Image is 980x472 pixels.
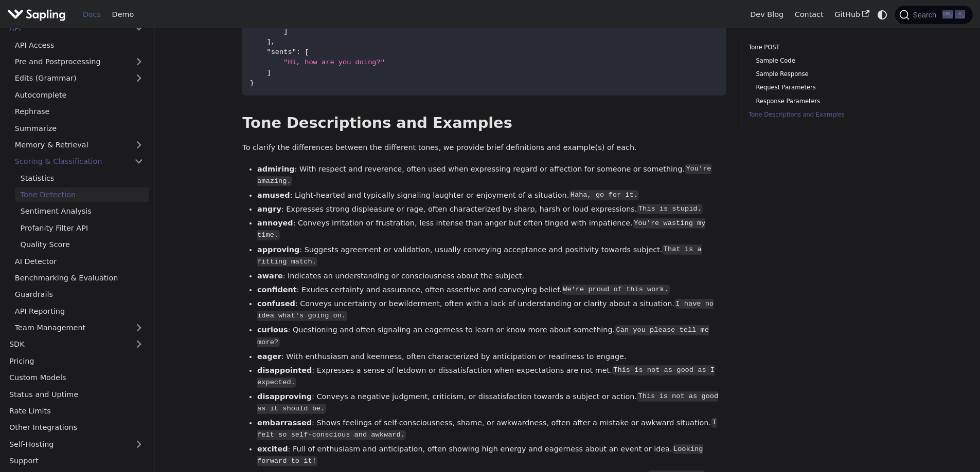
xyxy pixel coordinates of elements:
a: Status and Uptime [4,387,149,402]
p: To clarify the differences between the different tones, we provide brief definitions and example(... [242,142,726,154]
strong: disappointed [257,366,312,374]
a: Pre and Postprocessing [9,54,149,69]
strong: curious [257,326,288,334]
li: : Conveys uncertainty or bewilderment, often with a lack of understanding or clarity about a situ... [257,298,726,323]
span: ] [266,38,271,46]
strong: confident [257,286,297,294]
li: : Suggests agreement or validation, usually conveying acceptance and positivity towards subject. [257,244,726,269]
strong: excited [257,445,288,453]
a: Response Parameters [756,97,884,106]
span: : [296,48,300,56]
a: Custom Models [4,370,149,385]
strong: disapproving [257,392,312,401]
a: Memory & Retrieval [9,138,149,153]
kbd: K [955,10,965,19]
a: Sample Response [756,69,884,79]
strong: approving [257,246,299,254]
li: : Questioning and often signaling an eagerness to learn or know more about something. [257,324,726,349]
a: Autocomplete [9,87,149,102]
a: SDK [4,337,129,352]
button: Search (Ctrl+K) [895,6,972,24]
li: : Conveys a negative judgment, criticism, or dissatisfaction towards a subject or action. [257,391,726,416]
span: [ [305,48,309,56]
strong: annoyed [257,219,293,227]
strong: confused [257,299,295,308]
a: Edits (Grammar) [9,71,149,86]
button: Expand sidebar category 'SDK' [129,337,149,352]
button: Collapse sidebar category 'API' [129,21,149,36]
a: Team Management [9,320,149,335]
a: Tone POST [749,43,888,52]
li: : Expresses strong displeasure or rage, often characterized by sharp, harsh or loud expressions. [257,203,726,216]
a: Scoring & Classification [9,154,149,169]
span: } [250,79,254,87]
a: Request Parameters [756,83,884,92]
li: : With enthusiasm and keenness, often characterized by anticipation or readiness to engage. [257,351,726,363]
a: Pricing [4,353,149,368]
a: Benchmarking & Evaluation [9,271,149,286]
li: : Conveys irritation or frustration, less intense than anger but often tinged with impatience. [257,217,726,242]
a: Tone Descriptions and Examples [749,110,888,120]
li: : With respect and reverence, often used when expressing regard or affection for someone or somet... [257,163,726,188]
a: AI Detector [9,254,149,269]
code: Haha, go for it. [569,190,639,200]
span: , [271,38,275,46]
a: Other Integrations [4,420,149,435]
a: Quality Score [15,237,149,252]
a: Statistics [15,171,149,185]
a: Rate Limits [4,404,149,419]
img: Sapling.ai [7,7,66,22]
a: Contact [789,7,829,23]
code: This is stupid. [637,204,703,214]
a: Sentiment Analysis [15,204,149,219]
li: : Indicates an understanding or consciousness about the subject. [257,270,726,282]
li: : Exudes certainty and assurance, often assertive and conveying belief. [257,284,726,296]
span: ] [266,69,271,77]
a: Rephrase [9,104,149,119]
a: Self-Hosting [4,437,149,451]
a: Summarize [9,121,149,136]
a: Docs [77,7,106,23]
strong: eager [257,352,281,361]
li: : Light-hearted and typically signaling laughter or enjoyment of a situation. [257,190,726,202]
code: This is not as good as it should be. [257,391,718,414]
a: Demo [106,7,139,23]
a: Dev Blog [744,7,789,23]
span: "sents" [266,48,296,56]
li: : Full of enthusiasm and anticipation, often showing high energy and eagerness about an event or ... [257,443,726,468]
a: Sapling.ai [7,7,69,22]
li: : Shows feelings of self-consciousness, shame, or awkwardness, often after a mistake or awkward s... [257,417,726,442]
a: API Access [9,37,149,52]
strong: admiring [257,165,295,173]
strong: angry [257,205,281,213]
span: "Hi, how are you doing?" [283,59,385,66]
a: API [4,21,129,36]
a: Guardrails [9,287,149,302]
button: Switch between dark and light mode (currently system mode) [875,7,890,22]
a: Sample Code [756,56,884,66]
span: ] [283,28,288,35]
a: Profanity Filter API [15,220,149,235]
a: API Reporting [9,304,149,318]
li: : Expresses a sense of letdown or dissatisfaction when expectations are not met. [257,365,726,389]
a: Support [4,454,149,468]
h2: Tone Descriptions and Examples [242,114,726,133]
strong: aware [257,272,283,280]
a: Tone Detection [15,187,149,202]
strong: embarrassed [257,419,312,427]
strong: amused [257,191,290,199]
code: We're proud of this work. [562,285,670,295]
a: GitHub [829,7,875,23]
code: This is not as good as I expected. [257,365,715,388]
span: Search [910,11,942,19]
